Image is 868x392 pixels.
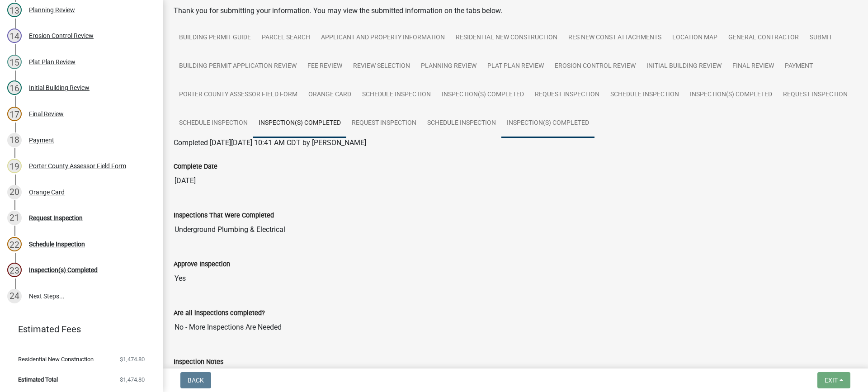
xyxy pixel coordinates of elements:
div: Schedule Inspection [29,241,85,247]
label: Complete Date [174,164,217,170]
div: Final Review [29,111,64,117]
a: Schedule Inspection [174,109,253,138]
span: Completed [DATE][DATE] 10:41 AM CDT by [PERSON_NAME] [174,138,366,147]
div: Planning Review [29,7,75,13]
label: Are all inspections completed? [174,310,265,316]
a: Planning Review [415,52,482,81]
label: Approve Inspection [174,261,230,268]
div: 23 [7,263,22,277]
a: Inspection(s) Completed [436,80,529,109]
a: Applicant and Property Information [316,24,450,52]
label: Inspections That Were Completed [174,213,274,219]
a: Request Inspection [346,109,422,138]
div: 22 [7,237,22,251]
div: 21 [7,211,22,225]
span: Residential New Construction [18,356,94,362]
a: Res New Const Attachments [563,24,667,52]
a: Location Map [667,24,723,52]
span: Back [188,377,204,384]
a: Building Permit Application Review [174,52,302,81]
a: Submit [804,24,838,52]
a: Estimated Fees [7,320,148,338]
a: Parcel search [256,24,316,52]
a: Inspection(s) Completed [684,80,778,109]
div: Request Inspection [29,215,83,221]
div: Inspection(s) Completed [29,267,98,273]
div: 14 [7,28,22,43]
a: Residential New Construction [450,24,563,52]
span: Estimated Total [18,377,58,383]
a: Schedule Inspection [605,80,684,109]
span: Exit [825,377,838,384]
div: Porter County Assessor Field Form [29,163,126,169]
a: Porter County Assessor Field Form [174,80,303,109]
button: Exit [817,372,850,388]
a: Review Selection [348,52,415,81]
div: 16 [7,80,22,95]
div: 24 [7,289,22,303]
span: $1,474.80 [120,377,145,383]
a: Request Inspection [778,80,853,109]
a: General Contractor [723,24,804,52]
div: 20 [7,185,22,199]
div: Initial Building Review [29,85,90,91]
a: Fee Review [302,52,348,81]
div: Thank you for submitting your information. You may view the submitted information on the tabs below. [174,5,857,16]
div: Orange Card [29,189,65,195]
a: Request Inspection [529,80,605,109]
span: $1,474.80 [120,356,145,362]
a: Inspection(s) Completed [501,109,594,138]
div: 15 [7,55,22,69]
div: 13 [7,3,22,17]
div: 17 [7,107,22,121]
div: Plat Plan Review [29,59,75,65]
label: Inspection Notes [174,359,223,365]
a: Final Review [727,52,779,81]
a: Inspection(s) Completed [253,109,346,138]
a: Payment [779,52,818,81]
div: 19 [7,159,22,173]
a: Initial Building Review [641,52,727,81]
a: Building Permit Guide [174,24,256,52]
button: Back [180,372,211,388]
a: Schedule Inspection [357,80,436,109]
a: Orange Card [303,80,357,109]
a: Schedule Inspection [422,109,501,138]
a: Erosion Control Review [549,52,641,81]
div: Payment [29,137,54,143]
div: Erosion Control Review [29,33,94,39]
a: Plat Plan Review [482,52,549,81]
div: 18 [7,133,22,147]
